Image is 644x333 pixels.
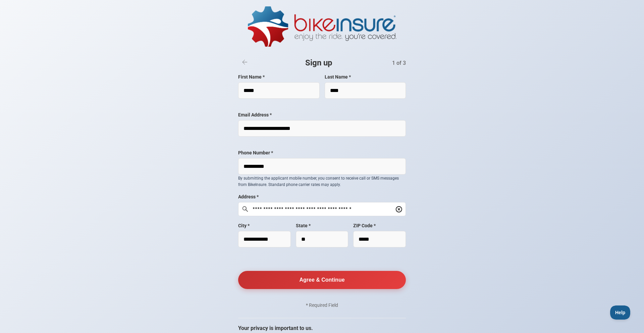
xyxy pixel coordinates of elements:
[238,271,406,289] button: Agree & Continue
[238,150,406,155] label: Phone Number *
[610,305,631,320] iframe: Toggle Customer Support
[353,223,406,228] label: ZIP Code *
[238,325,406,331] h3: Your privacy is important to us.
[305,58,332,67] h1: Sign up
[238,223,291,228] label: City *
[248,6,396,47] img: BikeInsure Logo
[392,60,406,66] span: 1 of 3
[325,74,406,80] label: Last Name *
[238,112,406,117] label: Email Address *
[296,223,348,228] label: State *
[306,302,338,308] span: * Required Field
[238,194,406,199] label: Address *
[238,74,320,80] label: First Name *
[238,176,399,187] span: By submitting the applicant mobile number, you consent to receive call or SMS messages from BikeI...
